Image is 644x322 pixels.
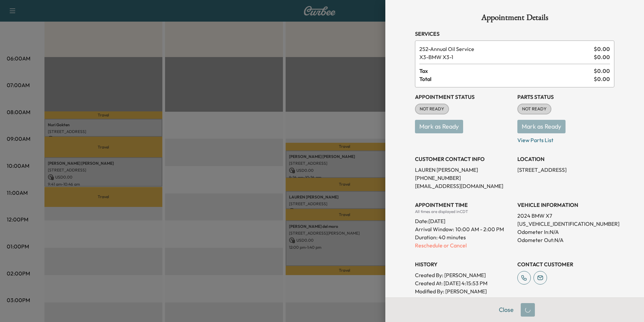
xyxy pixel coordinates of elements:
p: View Parts List [517,133,614,144]
h3: VEHICLE INFORMATION [517,201,614,209]
h3: APPOINTMENT TIME [415,201,512,209]
p: [PHONE_NUMBER] [415,174,512,182]
p: Modified At : [DATE] 1:37:41 PM [415,295,512,303]
p: [STREET_ADDRESS] [517,166,614,174]
p: Modified By : [PERSON_NAME] [415,287,512,295]
p: Odometer In: N/A [517,228,614,236]
h3: Appointment Status [415,93,512,101]
p: LAUREN [PERSON_NAME] [415,166,512,174]
div: Date: [DATE] [415,214,512,225]
p: Created At : [DATE] 4:15:53 PM [415,279,512,287]
span: NOT READY [518,106,551,112]
h1: Appointment Details [415,14,614,24]
p: Duration: 40 minutes [415,233,512,241]
p: Reschedule or Cancel [415,241,512,249]
p: Created By : [PERSON_NAME] [415,271,512,279]
p: Arrival Window: [415,225,512,233]
p: [EMAIL_ADDRESS][DOMAIN_NAME] [415,182,512,190]
h3: Parts Status [517,93,614,101]
span: $ 0.00 [594,53,610,61]
span: BMW X3-1 [419,53,591,61]
span: Tax [419,67,594,75]
p: Odometer Out: N/A [517,236,614,244]
span: NOT READY [416,106,448,112]
div: All times are displayed in CDT [415,209,512,214]
span: $ 0.00 [594,75,610,83]
p: 2024 BMW X7 [517,212,614,220]
span: 10:00 AM - 2:00 PM [455,225,504,233]
h3: CONTACT CUSTOMER [517,260,614,268]
h3: History [415,260,512,268]
h3: LOCATION [517,155,614,163]
button: Close [494,303,518,317]
p: [US_VEHICLE_IDENTIFICATION_NUMBER] [517,220,614,228]
span: $ 0.00 [594,45,610,53]
span: Annual Oil Service [419,45,591,53]
h3: CUSTOMER CONTACT INFO [415,155,512,163]
h3: Services [415,30,614,38]
span: $ 0.00 [594,67,610,75]
span: Total [419,75,594,83]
